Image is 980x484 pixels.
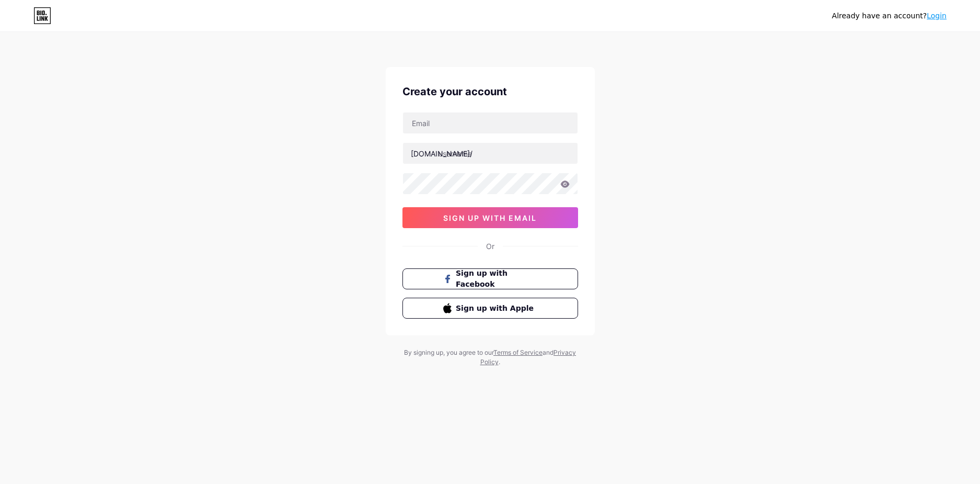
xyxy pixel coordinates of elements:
div: By signing up, you agree to our and . [401,348,579,367]
span: Sign up with Facebook [456,268,537,290]
input: Email [403,112,578,133]
a: Login [927,12,947,20]
a: Terms of Service [493,348,543,356]
span: sign up with email [443,213,537,222]
button: sign up with email [402,207,578,228]
div: [DOMAIN_NAME]/ [411,148,472,159]
div: Or [486,241,494,252]
div: Already have an account? [832,10,947,21]
input: username [403,143,578,164]
span: Sign up with Apple [456,303,537,314]
button: Sign up with Facebook [402,268,578,289]
div: Create your account [402,84,578,99]
button: Sign up with Apple [402,298,578,319]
